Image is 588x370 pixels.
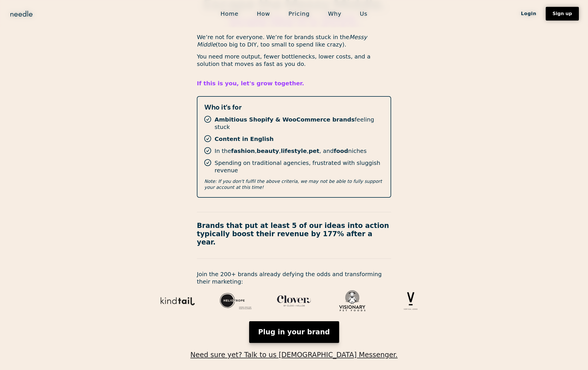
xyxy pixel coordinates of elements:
[190,343,397,359] a: Need sure yet? Talk to us [DEMOGRAPHIC_DATA] Messenger.
[546,7,579,21] a: Sign up
[257,147,279,154] strong: beauty
[319,8,351,20] a: Why
[215,147,367,155] p: In the , , , , and niches
[215,116,384,131] p: feeling stuck
[197,222,391,246] p: Brands that put at least 5 of our ideas into action typically boost their revenue by 177% after a...
[197,53,391,68] p: You need more output, fewer bottlenecks, lower costs, and a solution that moves as fast as you do.
[204,104,384,111] h2: Who it’s for
[215,116,355,123] strong: Ambitious Shopify & WooCommerce brands
[197,34,367,48] em: Messy Middle
[553,11,572,16] div: Sign up
[351,8,377,20] a: Us
[204,179,382,190] em: Note: If you don't fulfil the above criteria, we may not be able to fully support your account at...
[197,33,391,48] p: We’re not for everyone. We’re for brands stuck in the (too big to DIY, too small to spend like cr...
[279,8,319,20] a: Pricing
[215,159,384,174] p: Spending on traditional agencies, frustrated with sluggish revenue
[281,147,307,154] strong: lifestyle
[215,136,274,142] strong: Content in English
[197,270,391,285] p: Join the 200+ brands already defying the odds and transforming their marketing:
[197,80,304,87] strong: If this is you, let's grow together.
[334,147,348,154] strong: food
[211,8,248,20] a: Home
[249,321,339,343] a: Plug in your brand
[309,147,319,154] strong: pet
[231,147,255,154] strong: fashion
[512,9,546,19] a: Login
[248,8,279,20] a: How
